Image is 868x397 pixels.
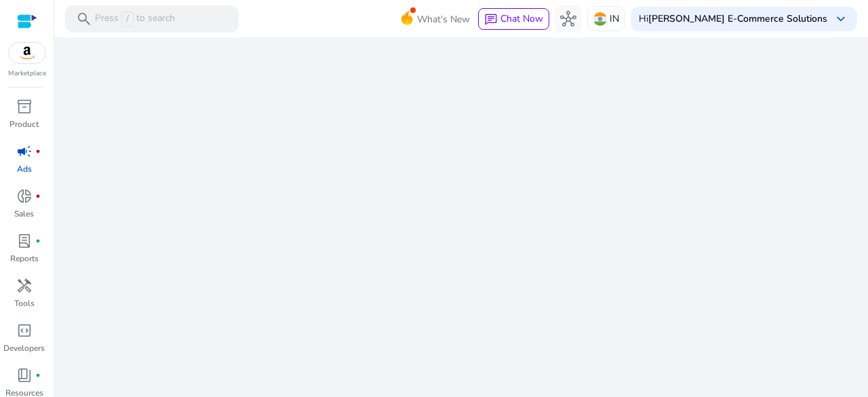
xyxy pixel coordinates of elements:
[16,322,33,339] span: code_blocks
[16,188,33,204] span: donut_small
[484,13,498,26] span: chat
[500,12,543,25] span: Chat Now
[16,367,33,383] span: book_4
[35,149,41,154] span: fiber_manual_record
[3,342,45,354] p: Developers
[76,11,92,27] span: search
[16,98,33,115] span: inventory_2
[478,8,549,30] button: chatChat Now
[16,143,33,159] span: campaign
[16,233,33,249] span: lab_profile
[121,12,134,26] span: /
[8,69,46,79] p: Marketplace
[833,11,849,27] span: keyboard_arrow_down
[16,278,33,294] span: handyman
[560,11,576,27] span: hub
[35,238,41,244] span: fiber_manual_record
[95,12,175,26] p: Press to search
[10,252,39,265] p: Reports
[14,208,34,220] p: Sales
[417,7,470,31] span: What's New
[648,12,827,25] b: [PERSON_NAME] E-Commerce Solutions
[14,297,35,309] p: Tools
[9,118,39,130] p: Product
[35,193,41,199] span: fiber_manual_record
[593,12,607,26] img: in.svg
[555,5,582,33] button: hub
[17,163,32,175] p: Ads
[35,373,41,378] span: fiber_manual_record
[610,7,619,31] p: IN
[639,14,827,24] p: Hi
[9,43,45,63] img: amazon.svg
